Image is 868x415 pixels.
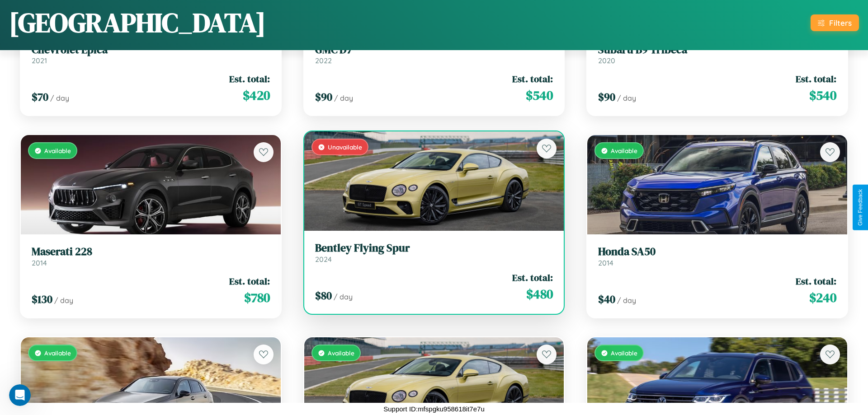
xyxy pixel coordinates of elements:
[32,89,48,104] span: $ 70
[611,349,637,357] span: Available
[512,271,553,284] span: Est. total:
[611,147,637,154] span: Available
[811,14,859,31] button: Filters
[44,147,71,154] span: Available
[32,292,52,307] span: $ 130
[829,18,852,28] div: Filters
[9,4,266,41] h1: [GEOGRAPHIC_DATA]
[857,189,863,226] div: Give Feedback
[598,89,615,104] span: $ 90
[32,245,270,258] h3: Maserati 228
[315,242,553,264] a: Bentley Flying Spur2024
[243,86,270,104] span: $ 420
[796,72,836,85] span: Est. total:
[809,86,836,104] span: $ 540
[32,258,47,267] span: 2014
[44,349,71,357] span: Available
[315,242,553,255] h3: Bentley Flying Spur
[54,296,73,305] span: / day
[334,292,353,301] span: / day
[315,288,332,303] span: $ 80
[512,72,553,85] span: Est. total:
[32,245,270,267] a: Maserati 2282014
[315,89,332,104] span: $ 90
[334,93,353,103] span: / day
[244,289,270,307] span: $ 780
[598,258,613,267] span: 2014
[315,43,553,65] a: GMC D72022
[229,275,270,288] span: Est. total:
[598,56,615,65] span: 2020
[9,384,31,406] iframe: Intercom live chat
[526,86,553,104] span: $ 540
[598,245,836,258] h3: Honda SA50
[598,245,836,267] a: Honda SA502014
[315,255,332,264] span: 2024
[796,275,836,288] span: Est. total:
[598,43,836,65] a: Subaru B9 Tribeca2020
[328,143,362,151] span: Unavailable
[598,292,615,307] span: $ 40
[617,93,636,103] span: / day
[229,72,270,85] span: Est. total:
[809,289,836,307] span: $ 240
[315,56,332,65] span: 2022
[526,285,553,303] span: $ 480
[383,403,485,415] p: Support ID: mfspgku958618it7e7u
[617,296,636,305] span: / day
[328,349,354,357] span: Available
[50,93,69,103] span: / day
[32,56,47,65] span: 2021
[32,43,270,65] a: Chevrolet Epica2021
